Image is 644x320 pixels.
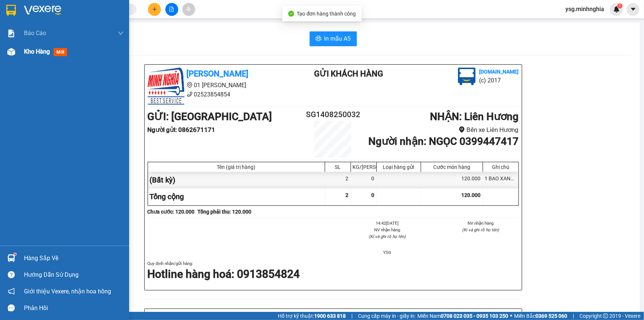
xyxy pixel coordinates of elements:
img: logo.jpg [148,68,185,105]
h2: SG1408250032 [302,109,364,121]
span: Miền Bắc [514,312,567,320]
span: file-add [169,7,174,12]
div: Quy định nhận/gửi hàng : [148,260,519,282]
li: Bến xe Liên Hương [364,125,519,135]
div: Ghi chú [485,164,517,170]
img: warehouse-icon [7,48,15,56]
b: Người nhận : NGỌC 0399447417 [368,135,519,147]
span: Tạo đơn hàng thành công [297,11,356,17]
img: icon-new-feature [613,6,620,13]
span: | [573,312,574,320]
li: 02523854854 [3,25,141,35]
i: (Kí và ghi rõ họ tên) [462,227,499,232]
span: Kho hàng [24,48,50,55]
b: Người gửi : 0862671171 [148,126,216,133]
span: Giới thiệu Vexere, nhận hoa hồng [24,287,111,296]
span: printer [316,35,321,42]
b: [DOMAIN_NAME] [479,69,519,75]
span: 0 [372,192,375,198]
div: Cước món hàng [423,164,481,170]
div: SL [327,164,349,170]
li: YSG [349,249,426,256]
div: 2 [325,172,351,188]
li: NV nhận hàng [443,220,519,227]
span: Cung cấp máy in - giấy in: [358,312,416,320]
span: 1 [619,3,621,8]
span: ysg.minhnghia [559,4,610,14]
sup: 1 [617,3,623,8]
img: logo-vxr [6,5,16,16]
img: warehouse-icon [7,254,15,262]
b: NHẬN : Liên Hương [430,110,519,123]
span: down [118,30,124,36]
button: plus [148,3,161,16]
span: 2 [346,192,349,198]
span: environment [459,126,465,133]
div: Tên (giá trị hàng) [150,164,323,170]
div: KG/[PERSON_NAME] [353,164,375,170]
img: logo.jpg [3,3,40,40]
li: NV nhận hàng [349,227,426,233]
button: printerIn mẫu A5 [310,31,357,46]
span: 120.000 [462,192,481,198]
span: copyright [603,313,608,319]
span: environment [42,18,48,24]
b: GỬI : [GEOGRAPHIC_DATA] [3,46,128,58]
button: file-add [165,3,178,16]
sup: 1 [14,253,16,255]
li: 01 [PERSON_NAME] [148,81,285,90]
b: Tổng phải thu: 120.000 [198,209,252,215]
b: GỬI : [GEOGRAPHIC_DATA] [148,110,272,123]
li: 14:42[DATE] [349,220,426,227]
span: In mẫu A5 [324,34,351,43]
strong: 1900 633 818 [314,313,346,319]
span: Báo cáo [24,28,46,38]
span: aim [186,7,191,12]
span: question-circle [8,271,15,278]
img: logo.jpg [458,68,476,85]
li: (c) 2017 [479,76,519,85]
div: 1 BAO XANH + 1 TH XỐP - CÂY CẢNH [483,172,519,188]
span: plus [152,7,157,12]
i: (Kí và ghi rõ họ tên) [369,234,406,239]
strong: Hotline hàng hoá: 0913854824 [148,268,300,280]
li: 01 [PERSON_NAME] [3,16,141,25]
span: Hỗ trợ kỹ thuật: [278,312,346,320]
span: ⚪️ [510,314,512,317]
div: 120.000 [421,172,483,188]
b: Gửi khách hàng [314,69,383,78]
strong: 0708 023 035 - 0935 103 250 [441,313,508,319]
div: 0 [351,172,377,188]
b: [PERSON_NAME] [42,5,104,14]
span: message [8,304,15,312]
div: Hướng dẫn sử dụng [24,269,124,280]
div: (Bất kỳ) [148,172,325,188]
span: environment [187,82,193,88]
span: phone [187,91,193,97]
b: [PERSON_NAME] [187,69,249,78]
span: mới [54,48,67,56]
span: notification [8,288,15,295]
button: aim [182,3,195,16]
span: check-circle [288,11,294,17]
strong: 0369 525 060 [535,313,567,319]
span: caret-down [630,6,637,13]
div: Phản hồi [24,303,124,314]
span: phone [42,27,48,33]
img: solution-icon [7,30,15,37]
div: Hàng sắp về [24,253,124,264]
div: Loại hàng gửi [379,164,419,170]
button: caret-down [627,3,640,16]
span: | [351,312,352,320]
li: 02523854854 [148,90,285,99]
span: Miền Nam [417,312,508,320]
b: Chưa cước : 120.000 [148,209,195,215]
span: Tổng cộng [150,192,184,201]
